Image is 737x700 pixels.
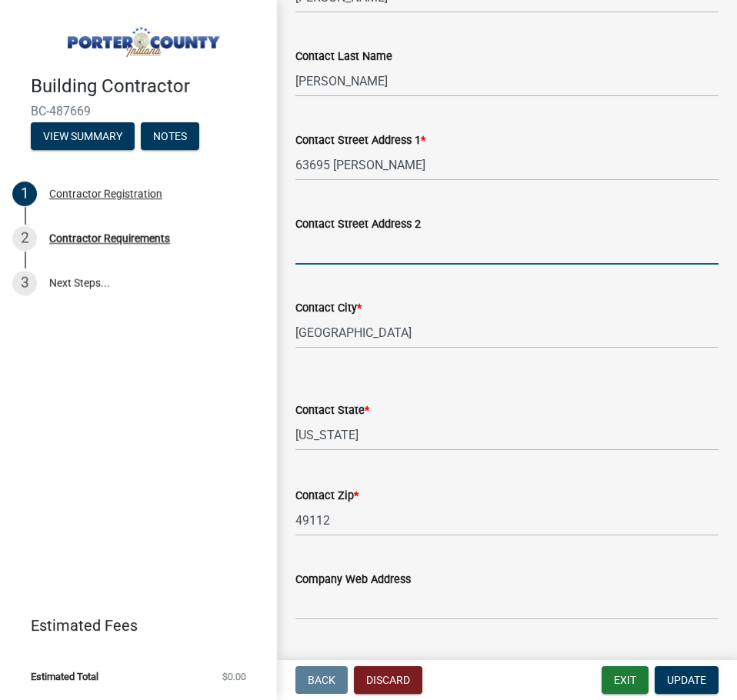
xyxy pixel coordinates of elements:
div: Contractor Requirements [49,233,170,244]
wm-modal-confirm: Notes [141,131,199,143]
span: BC-487669 [31,104,246,118]
label: Contact Street Address 1 [295,135,425,146]
div: 1 [12,182,37,206]
span: $0.00 [222,672,246,682]
span: Estimated Total [31,672,98,682]
button: Update [655,666,719,694]
button: Notes [141,122,199,150]
div: 2 [12,226,37,251]
span: Update [667,674,706,686]
label: Contact Street Address 2 [295,219,421,230]
div: Contractor Registration [49,188,162,199]
label: Contact State [295,405,369,416]
button: Back [295,666,348,694]
h4: Building Contractor [31,75,265,98]
label: Company Web Address [295,575,411,585]
label: Contact City [295,303,362,314]
wm-modal-confirm: Summary [31,131,135,143]
div: 3 [12,271,37,295]
button: Exit [602,666,649,694]
label: Contact Zip [295,491,358,502]
span: Back [308,674,335,686]
label: Contact Last Name [295,52,392,62]
button: Discard [354,666,422,694]
button: View Summary [31,122,135,150]
a: Estimated Fees [12,610,252,641]
img: Porter County, Indiana [31,16,252,59]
